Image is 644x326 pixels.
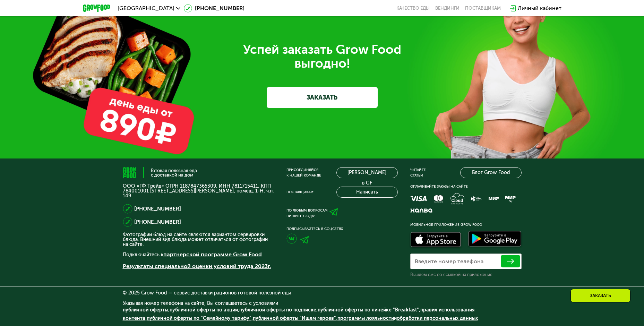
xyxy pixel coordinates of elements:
[336,187,398,198] button: Написать
[147,315,251,321] a: публичной оферты по "Семейному тарифу"
[410,272,522,277] div: Вышлем смс со ссылкой на приложение
[151,168,197,177] div: Готовая полезная еда с доставкой на дом
[134,205,181,213] a: [PHONE_NUMBER]
[123,232,274,247] p: Фотографии блюд на сайте являются вариантом сервировки блюда. Внешний вид блюда может отличаться ...
[163,251,262,258] a: партнерской программе Grow Food
[239,307,316,313] a: публичной оферты по подписке
[518,4,561,12] div: Личный кабинет
[184,4,244,12] a: [PHONE_NUMBER]
[253,315,336,321] a: публичной оферты "Ищем героев"
[465,6,501,11] div: поставщикам
[336,167,398,178] a: [PERSON_NAME] в GF
[128,43,516,70] div: Успей заказать Grow Food выгодно!
[123,307,478,321] span: , , , , , , , и
[318,307,419,313] a: публичной оферты по линейке "Breakfast"
[435,6,460,11] a: Вендинги
[123,263,271,269] a: Результаты специальной оценки условий труда 2023г.
[123,301,522,326] div: Указывая номер телефона на сайте, Вы соглашаетесь с условиями
[267,87,378,108] a: ЗАКАЗАТЬ
[286,208,328,219] div: По любым вопросам пишите сюда:
[397,315,478,321] a: обработки персональных данных
[286,189,314,195] div: Поставщикам:
[123,307,168,313] a: публичной оферты
[415,259,483,263] label: Введите номер телефона
[337,315,394,321] a: программы лояльности
[410,167,426,178] div: Читайте статьи
[286,226,398,232] div: Подписывайтесь в соцсетях
[396,6,430,11] a: Качество еды
[123,291,522,295] div: © 2025 Grow Food — сервис доставки рационов готовой полезной еды
[118,6,174,11] span: [GEOGRAPHIC_DATA]
[410,184,522,189] div: Оплачивайте заказы на сайте
[410,222,522,228] div: Мобильное приложение Grow Food
[134,218,181,226] a: [PHONE_NUMBER]
[170,307,238,313] a: публичной оферты по акции
[123,250,274,259] p: Подключайтесь к
[466,230,523,250] img: Доступно в Google Play
[286,167,321,178] div: Присоединяйся к нашей команде
[123,184,274,198] p: ООО «ГФ Трейд» ОГРН 1187847365309, ИНН 7811715411, КПП 784001001 [STREET_ADDRESS][PERSON_NAME], п...
[570,289,630,302] div: Заказать
[460,167,522,178] a: Блог Grow Food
